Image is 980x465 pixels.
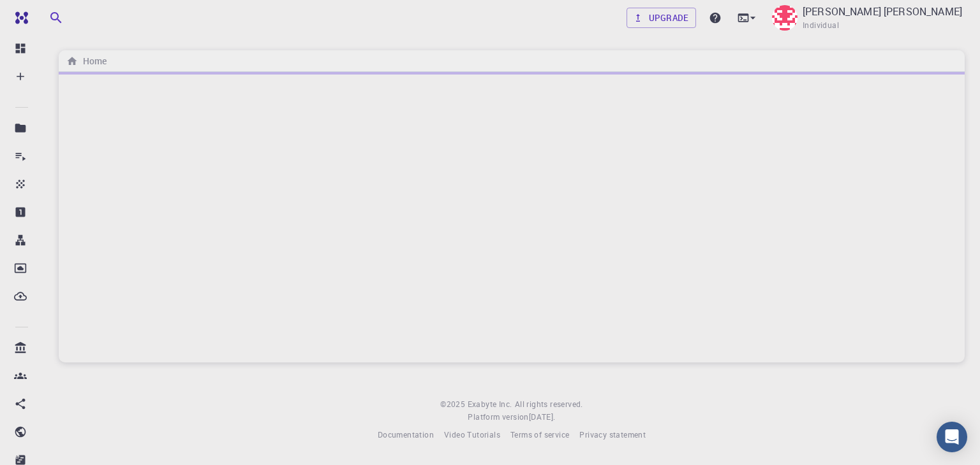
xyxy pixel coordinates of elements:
[772,5,798,31] img: Roberto Reyes Prado
[579,429,646,441] a: Privacy statement
[803,19,839,32] span: Individual
[378,429,434,440] span: Documentation
[10,11,28,24] img: logo
[627,8,696,28] a: Upgrade
[529,411,556,422] span: [DATE] .
[510,429,569,441] a: Terms of service
[64,54,109,68] nav: breadcrumb
[468,399,512,409] span: Exabyte Inc.
[78,54,107,68] h6: Home
[937,422,967,452] div: Open Intercom Messenger
[440,398,467,411] span: © 2025
[579,429,646,440] span: Privacy statement
[529,411,556,424] a: [DATE].
[803,4,962,19] p: [PERSON_NAME] [PERSON_NAME]
[444,429,500,440] span: Video Tutorials
[510,429,569,440] span: Terms of service
[468,398,512,411] a: Exabyte Inc.
[515,398,583,411] span: All rights reserved.
[378,429,434,441] a: Documentation
[468,411,528,424] span: Platform version
[444,429,500,441] a: Video Tutorials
